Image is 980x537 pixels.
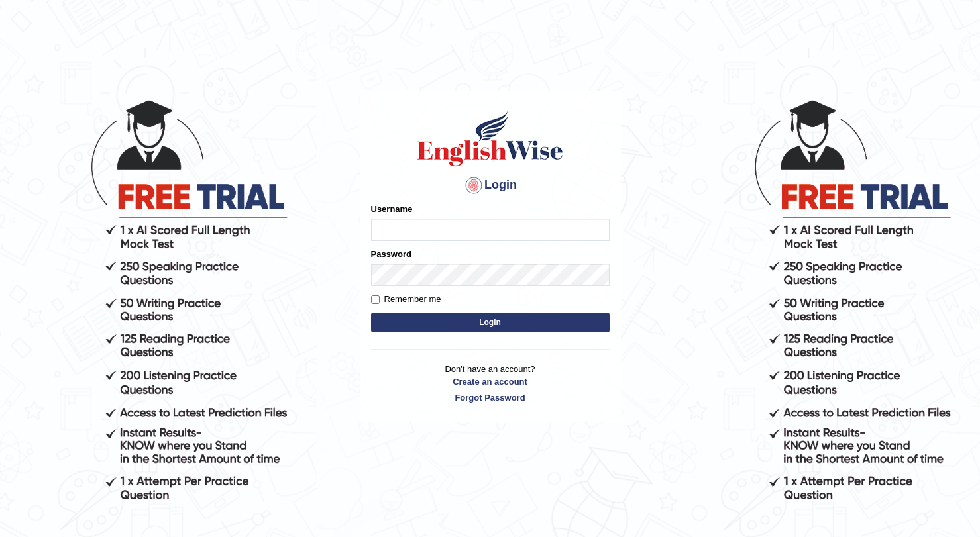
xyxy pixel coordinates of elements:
a: Create an account [371,375,610,388]
a: Forgot Password [371,391,610,404]
h4: Login [371,175,610,196]
p: Don't have an account? [371,363,610,404]
button: Login [371,313,610,332]
label: Password [371,248,411,260]
input: Remember me [371,295,380,304]
img: Logo of English Wise sign in for intelligent practice with AI [415,109,566,168]
label: Remember me [371,293,441,306]
label: Username [371,203,413,215]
